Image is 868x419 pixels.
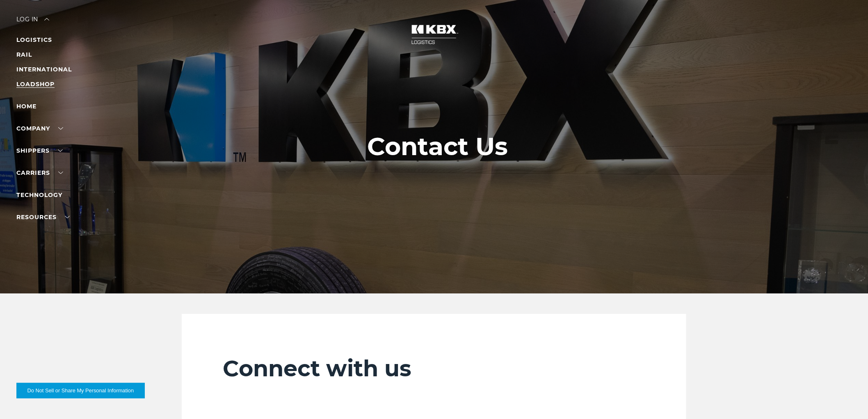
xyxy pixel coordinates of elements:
[16,147,63,154] a: SHIPPERS
[44,18,49,21] img: arrow
[16,80,55,88] a: LOADSHOP
[16,125,63,132] a: Company
[16,213,70,221] a: RESOURCES
[16,36,52,44] a: LOGISTICS
[16,103,37,110] a: Home
[403,16,465,53] img: kbx logo
[223,355,645,382] h2: Connect with us
[16,169,63,176] a: Carriers
[16,383,145,398] button: Do Not Sell or Share My Personal Information
[16,66,72,73] a: INTERNATIONAL
[367,133,508,160] h1: Contact Us
[16,51,32,58] a: RAIL
[16,191,62,199] a: Technology
[16,16,49,28] div: Log in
